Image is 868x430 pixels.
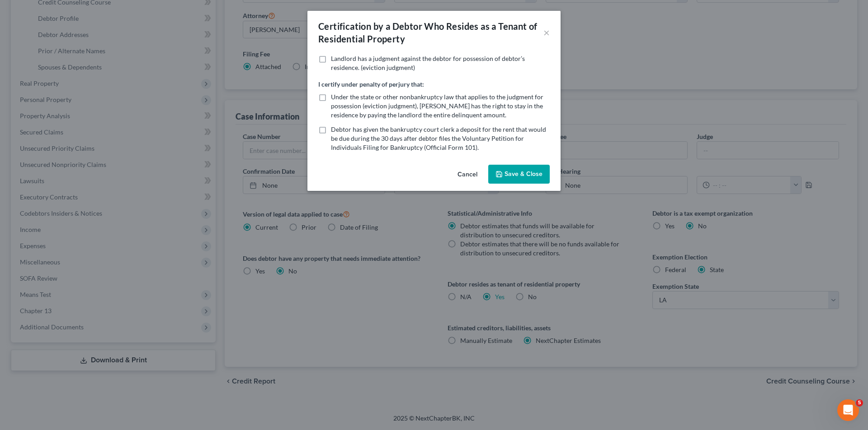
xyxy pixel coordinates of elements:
span: Landlord has a judgment against the debtor for possession of debtor’s residence. (eviction judgment) [331,55,525,71]
div: Certification by a Debtor Who Resides as a Tenant of Residential Property [318,20,543,45]
span: Under the state or other nonbankruptcy law that applies to the judgment for possession (eviction ... [331,93,543,119]
iframe: Intercom live chat [837,399,859,421]
span: 5 [856,399,863,407]
button: × [543,27,550,38]
span: Debtor has given the bankruptcy court clerk a deposit for the rent that would be due during the 3... [331,125,546,151]
button: Save & Close [488,165,550,184]
label: I certify under penalty of perjury that: [318,79,424,89]
button: Cancel [450,166,485,184]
